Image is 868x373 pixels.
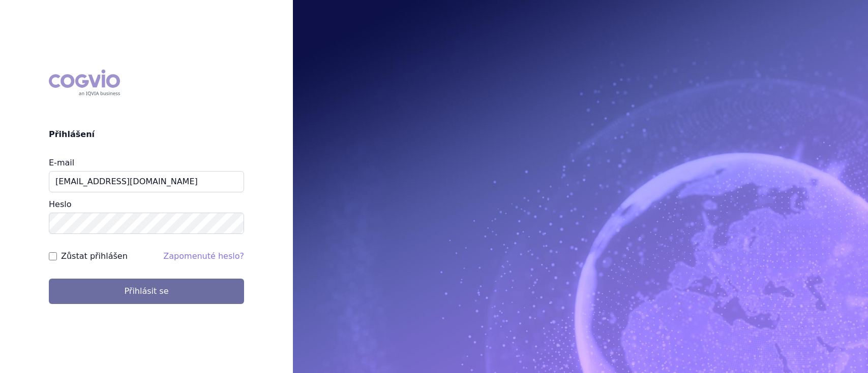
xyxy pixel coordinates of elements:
label: Heslo [49,199,71,209]
button: Přihlásit se [49,279,244,304]
h2: Přihlášení [49,128,244,141]
label: Zůstat přihlášen [61,250,128,262]
div: COGVIO [49,70,120,96]
label: E-mail [49,158,74,167]
a: Zapomenuté heslo? [163,251,244,261]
